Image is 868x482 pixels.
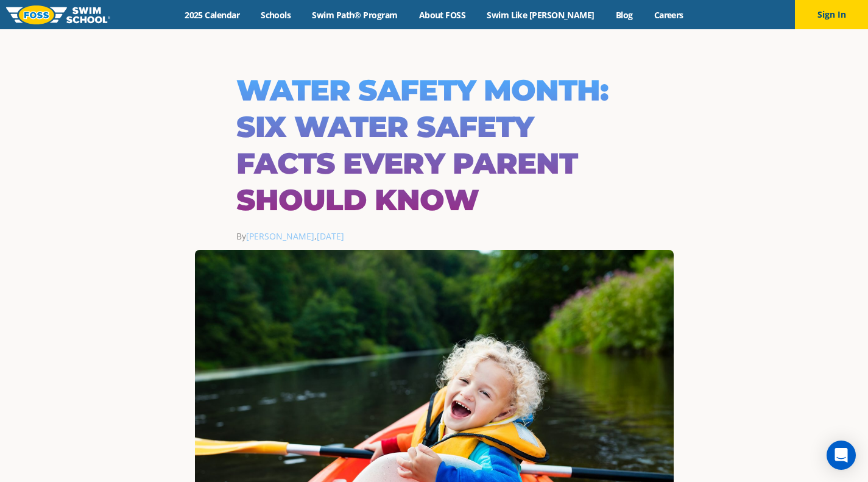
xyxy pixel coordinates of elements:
[317,230,344,242] a: [DATE]
[174,9,250,21] a: 2025 Calendar
[827,441,856,470] div: Open Intercom Messenger
[6,5,110,24] img: FOSS Swim School Logo
[302,9,408,21] a: Swim Path® Program
[476,9,605,21] a: Swim Like [PERSON_NAME]
[314,230,344,242] span: ,
[246,230,314,242] a: [PERSON_NAME]
[250,9,302,21] a: Schools
[605,9,643,21] a: Blog
[236,230,314,242] span: By
[643,9,694,21] a: Careers
[408,9,476,21] a: About FOSS
[236,72,632,218] h1: Water Safety Month: Six Water Safety Facts Every Parent Should Know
